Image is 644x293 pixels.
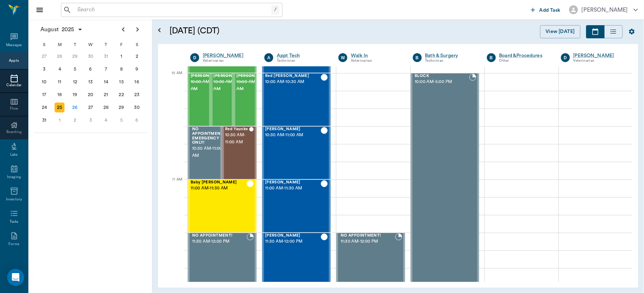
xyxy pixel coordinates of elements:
span: 10:00 AM - 5:00 PM [415,78,469,85]
button: August2025 [37,22,86,37]
div: Sunday, August 24, 2025 [39,103,49,112]
button: Open calendar [155,17,164,44]
div: Tuesday, September 2, 2025 [70,115,80,125]
div: Forms [9,242,19,247]
div: Wednesday, August 6, 2025 [86,64,96,74]
div: D [190,53,199,62]
span: [PERSON_NAME] [191,74,226,78]
div: CANCELED, 10:00 AM - 10:30 AM [211,73,234,126]
span: [PERSON_NAME] [265,127,321,132]
div: Veterinarian [351,58,402,64]
a: Board &Procedures [499,52,550,59]
span: August [39,24,60,34]
div: Tuesday, August 5, 2025 [70,64,80,74]
span: 10:00 AM - 10:30 AM [236,78,272,93]
div: A [264,53,273,62]
div: T [67,39,83,50]
input: Search [74,5,271,15]
div: 10 AM [164,70,182,87]
div: Thursday, September 4, 2025 [101,115,111,125]
button: Close drawer [33,3,47,17]
span: 10:30 AM - 11:00 AM [225,132,249,146]
div: Friday, September 5, 2025 [117,115,127,125]
div: W [338,53,347,62]
div: Wednesday, August 13, 2025 [86,77,96,87]
div: Tuesday, July 29, 2025 [70,51,80,61]
button: Next page [130,22,145,37]
div: Appt Tech [277,52,328,59]
button: Previous page [116,22,130,37]
div: CHECKED_OUT, 10:30 AM - 11:00 AM [222,126,257,179]
div: Wednesday, July 30, 2025 [86,51,96,61]
div: [PERSON_NAME] [582,6,628,14]
a: [PERSON_NAME] [203,52,254,59]
div: Friday, August 22, 2025 [117,90,127,100]
div: Monday, August 25, 2025 [55,103,65,112]
span: [PERSON_NAME] [236,74,272,78]
div: / [271,5,279,15]
span: Baby [PERSON_NAME] [191,180,247,185]
span: 11:00 AM - 11:30 AM [265,185,321,192]
span: Red [PERSON_NAME] [265,74,321,78]
span: 2025 [60,24,76,34]
div: M [52,39,68,50]
div: CHECKED_OUT, 10:00 AM - 10:30 AM [262,73,331,126]
h5: [DATE] (CDT) [169,25,355,37]
div: Monday, July 28, 2025 [55,51,65,61]
div: Sunday, August 31, 2025 [39,115,49,125]
span: Red Yaunke [225,127,249,132]
span: 11:30 AM - 12:00 PM [192,238,247,245]
div: Friday, August 15, 2025 [117,77,127,87]
div: Thursday, August 7, 2025 [101,64,111,74]
button: Add Task [528,3,564,16]
button: View [DATE] [540,25,581,38]
div: Tuesday, August 19, 2025 [70,90,80,100]
div: 11 AM [164,176,182,194]
span: [PERSON_NAME] [214,74,249,78]
div: T [98,39,114,50]
div: BOOKED, 11:30 AM - 12:00 PM [336,233,405,286]
div: Monday, August 4, 2025 [55,64,65,74]
div: Technician [277,58,328,64]
div: Sunday, August 3, 2025 [39,64,49,74]
div: Sunday, August 10, 2025 [39,77,49,87]
a: [PERSON_NAME] [573,52,625,59]
div: CANCELED, 10:00 AM - 10:30 AM [188,73,211,126]
div: Messages [6,43,22,48]
div: Tasks [10,219,18,225]
span: 11:30 AM - 12:00 PM [341,238,395,245]
div: Thursday, August 28, 2025 [101,103,111,112]
div: Sunday, August 17, 2025 [39,90,49,100]
div: CHECKED_OUT, 11:30 AM - 12:00 PM [262,233,331,286]
div: S [129,39,145,50]
div: Technician [425,58,476,64]
div: Friday, August 8, 2025 [117,64,127,74]
div: Saturday, August 9, 2025 [132,64,142,74]
a: Walk In [351,52,402,59]
div: Thursday, August 21, 2025 [101,90,111,100]
div: CANCELED, 10:00 AM - 10:30 AM [234,73,257,126]
div: Today, Tuesday, August 26, 2025 [70,103,80,112]
span: 10:00 AM - 10:30 AM [191,78,226,93]
div: Wednesday, September 3, 2025 [86,115,96,125]
div: Monday, August 18, 2025 [55,90,65,100]
div: Tuesday, August 12, 2025 [70,77,80,87]
div: Thursday, July 31, 2025 [101,51,111,61]
div: Labs [10,152,18,157]
div: Sunday, July 27, 2025 [39,51,49,61]
div: D [561,53,570,62]
div: Veterinarian [203,58,254,64]
div: BOOKED, 10:30 AM - 11:00 AM [188,126,222,179]
div: CHECKED_OUT, 11:00 AM - 11:30 AM [188,179,257,233]
span: [PERSON_NAME] [265,180,321,185]
span: 10:00 AM - 10:30 AM [214,78,249,93]
span: NO APPOINTMENT! [192,233,247,238]
div: Saturday, August 2, 2025 [132,51,142,61]
span: BLOCK [415,74,469,78]
span: 10:00 AM - 10:30 AM [265,78,321,85]
div: W [83,39,99,50]
div: B [487,53,496,62]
